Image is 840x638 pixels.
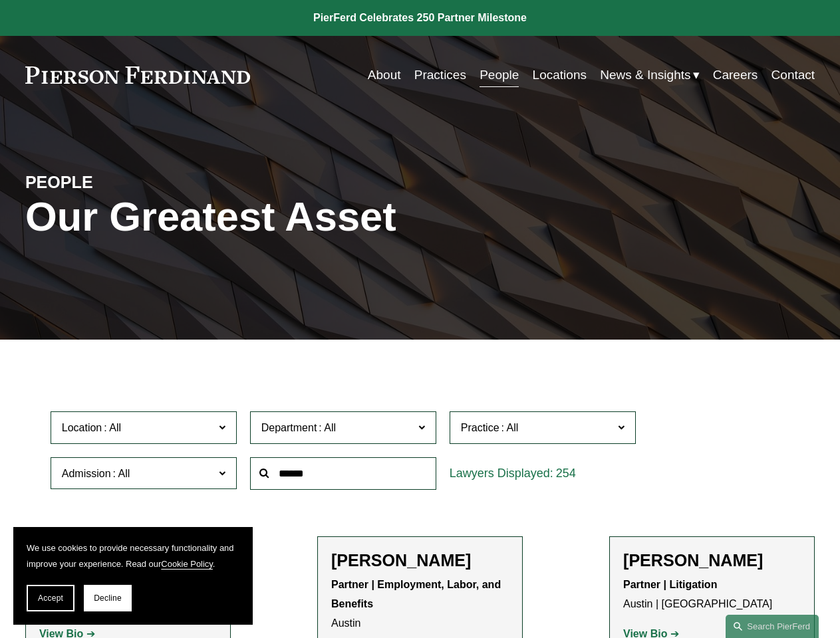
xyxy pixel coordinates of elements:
[726,615,819,638] a: Search this site
[461,422,499,433] span: Practice
[261,422,317,433] span: Department
[556,467,576,480] span: 254
[25,193,552,240] h1: Our Greatest Asset
[25,172,223,193] h4: PEOPLE
[600,62,699,88] a: folder dropdown
[533,62,587,88] a: Locations
[623,579,717,590] strong: Partner | Litigation
[27,585,74,611] button: Accept
[480,62,519,88] a: People
[623,576,801,614] p: Austin | [GEOGRAPHIC_DATA]
[331,579,504,609] strong: Partner | Employment, Labor, and Benefits
[94,593,122,603] span: Decline
[771,62,815,88] a: Contact
[414,62,466,88] a: Practices
[27,540,239,572] p: We use cookies to provide necessary functionality and improve your experience. Read our .
[623,550,801,570] h2: [PERSON_NAME]
[62,468,111,479] span: Admission
[713,62,758,88] a: Careers
[331,576,509,633] p: Austin
[62,422,102,433] span: Location
[13,527,253,625] section: Cookie banner
[161,559,213,569] a: Cookie Policy
[331,550,509,570] h2: [PERSON_NAME]
[368,62,401,88] a: About
[84,585,132,611] button: Decline
[600,64,690,86] span: News & Insights
[38,593,63,603] span: Accept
